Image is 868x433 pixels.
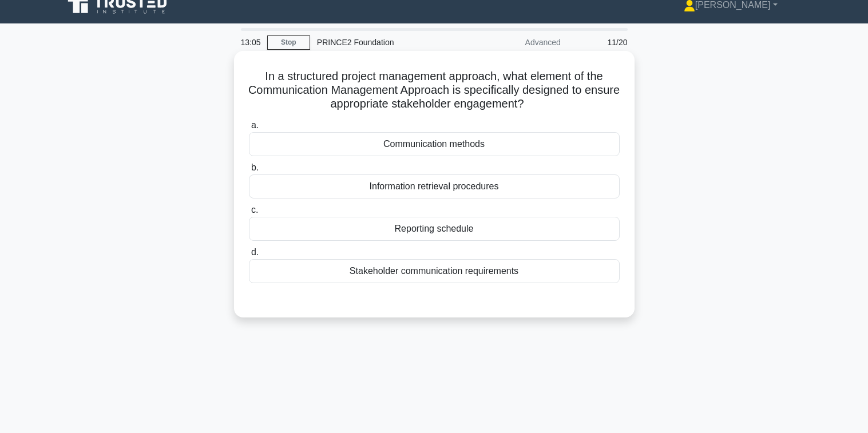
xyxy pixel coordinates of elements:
div: Stakeholder communication requirements [249,259,620,283]
span: b. [251,162,259,172]
span: d. [251,247,259,257]
span: c. [251,205,258,214]
div: Reporting schedule [249,217,620,241]
a: Stop [267,35,310,50]
div: PRINCE2 Foundation [310,31,467,54]
h5: In a structured project management approach, what element of the Communication Management Approac... [248,69,621,112]
div: Advanced [467,31,568,54]
div: Communication methods [249,132,620,156]
div: Information retrieval procedures [249,174,620,198]
div: 13:05 [234,31,267,54]
span: a. [251,120,259,130]
div: 11/20 [568,31,635,54]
